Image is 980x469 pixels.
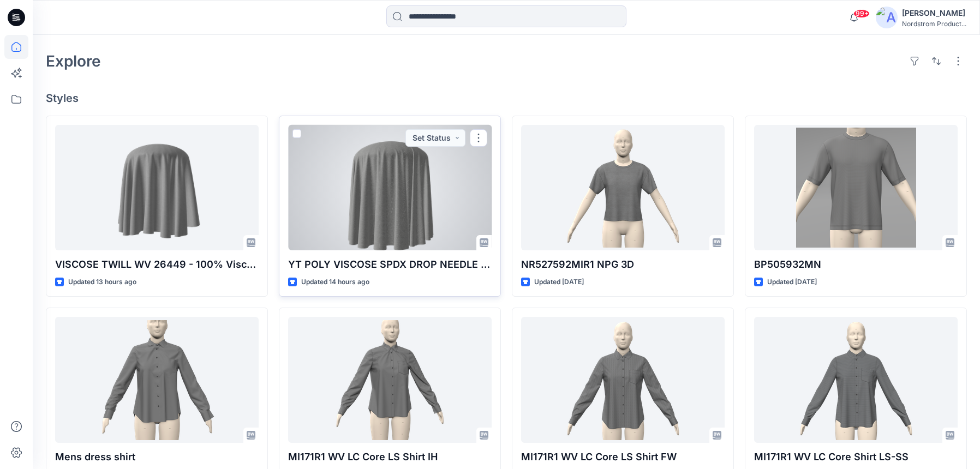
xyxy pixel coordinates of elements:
[754,125,958,250] a: BP505932MN
[521,449,725,465] p: MI171R1 WV LC Core LS Shirt FW
[288,449,492,465] p: MI171R1 WV LC Core LS Shirt IH
[288,257,492,272] p: YT POLY VISCOSE SPDX DROP NEEDLE RIB - KN 27602- 59% Polyester 32% Viscose 9% Spandex, 48", 120gsm
[902,20,966,28] div: Nordstrom Product...
[288,125,492,250] a: YT POLY VISCOSE SPDX DROP NEEDLE RIB - KN 27602- 59% Polyester 32% Viscose 9% Spandex, 48", 120gsm
[46,52,101,70] h2: Explore
[902,7,966,20] div: [PERSON_NAME]
[55,257,259,272] p: VISCOSE TWILL WV 26449 - 100% Viscose,180g
[68,276,136,288] p: Updated 13 hours ago
[55,317,259,442] a: Mens dress shirt
[301,276,369,288] p: Updated 14 hours ago
[288,317,492,442] a: MI171R1 WV LC Core LS Shirt IH
[754,449,958,465] p: MI171R1 WV LC Core Shirt LS-SS
[767,276,817,288] p: Updated [DATE]
[521,125,725,250] a: NR527592MIR1 NPG 3D
[876,7,898,28] img: avatar
[534,276,584,288] p: Updated [DATE]
[46,92,967,105] h4: Styles
[853,9,870,18] span: 99+
[521,257,725,272] p: NR527592MIR1 NPG 3D
[55,449,259,465] p: Mens dress shirt
[55,125,259,250] a: VISCOSE TWILL WV 26449 - 100% Viscose,180g
[754,257,958,272] p: BP505932MN
[754,317,958,442] a: MI171R1 WV LC Core Shirt LS-SS
[521,317,725,442] a: MI171R1 WV LC Core LS Shirt FW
